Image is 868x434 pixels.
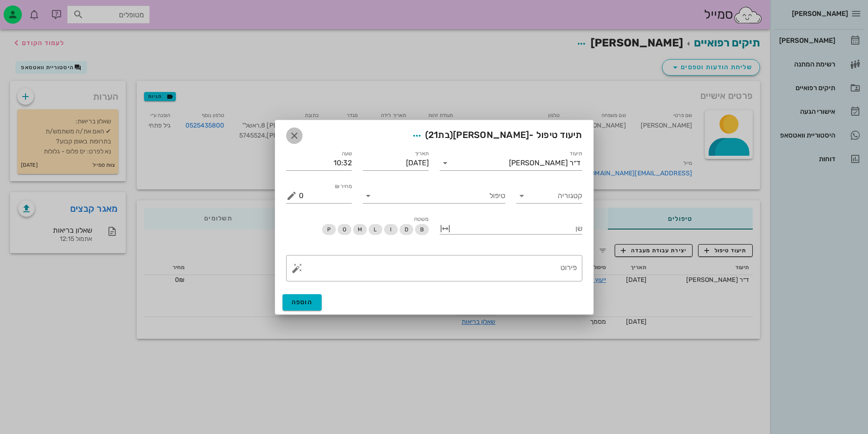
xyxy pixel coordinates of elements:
span: P [327,224,330,235]
span: D [404,224,408,235]
span: L [374,224,377,235]
button: הוספה [282,294,322,311]
span: M [357,224,362,235]
span: O [342,224,346,235]
label: תיעוד [570,150,582,157]
div: ד״ר [PERSON_NAME] [509,159,580,167]
span: B [420,224,423,235]
span: הוספה [292,298,313,306]
span: [PERSON_NAME] [453,129,529,140]
div: תיעודד״ר [PERSON_NAME] [440,156,582,170]
span: 21 [428,129,438,140]
label: תאריך [414,150,429,157]
label: מחיר ₪ [335,183,352,190]
button: מחיר ₪ appended action [286,190,297,201]
label: שעה [342,150,352,157]
span: I [390,224,391,235]
span: משטח [414,216,428,222]
span: (בת ) [425,129,453,140]
span: תיעוד טיפול - [409,128,582,144]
